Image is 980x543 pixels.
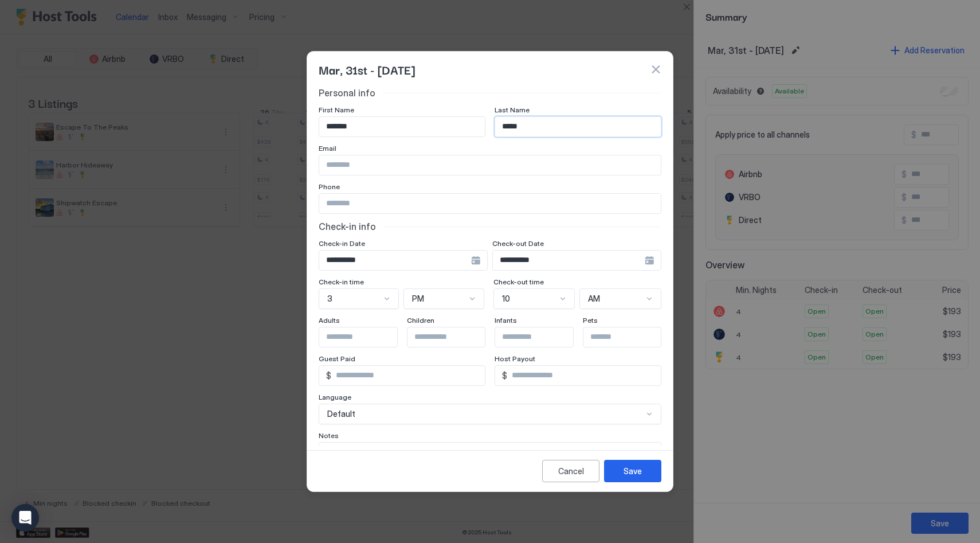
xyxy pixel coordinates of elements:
span: Check-in info [319,221,376,232]
input: Input Field [507,366,661,385]
input: Input Field [495,327,589,347]
span: PM [412,294,424,304]
span: 10 [502,294,510,304]
input: Input Field [495,117,661,136]
div: Save [624,465,642,477]
span: Adults [319,316,340,325]
span: Language [319,393,351,401]
input: Input Field [493,251,645,270]
span: Check-in time [319,278,364,286]
span: First Name [319,106,354,114]
span: Children [407,316,434,325]
span: Guest Paid [319,354,355,363]
input: Input Field [319,117,485,136]
textarea: Input Field [319,443,661,499]
span: Host Payout [495,354,535,363]
input: Input Field [407,327,501,347]
input: Input Field [319,155,661,175]
span: Pets [583,316,598,325]
span: Phone [319,182,340,191]
span: Check-out Date [492,239,544,248]
span: Personal info [319,87,375,99]
input: Input Field [319,251,471,270]
input: Input Field [319,194,661,213]
span: Default [327,409,355,419]
span: Email [319,144,336,153]
button: Save [604,460,661,482]
span: $ [502,370,507,381]
span: Last Name [495,106,530,114]
div: Open Intercom Messenger [11,504,39,532]
span: $ [326,370,331,381]
input: Input Field [583,327,677,347]
span: Infants [495,316,517,325]
span: Check-in Date [319,239,365,248]
input: Input Field [319,327,413,347]
span: AM [588,294,600,304]
span: 3 [327,294,332,304]
div: Cancel [558,465,584,477]
span: Notes [319,431,339,440]
span: Check-out time [493,278,544,286]
span: Mar, 31st - [DATE] [319,61,415,78]
input: Input Field [331,366,485,385]
button: Cancel [542,460,599,482]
